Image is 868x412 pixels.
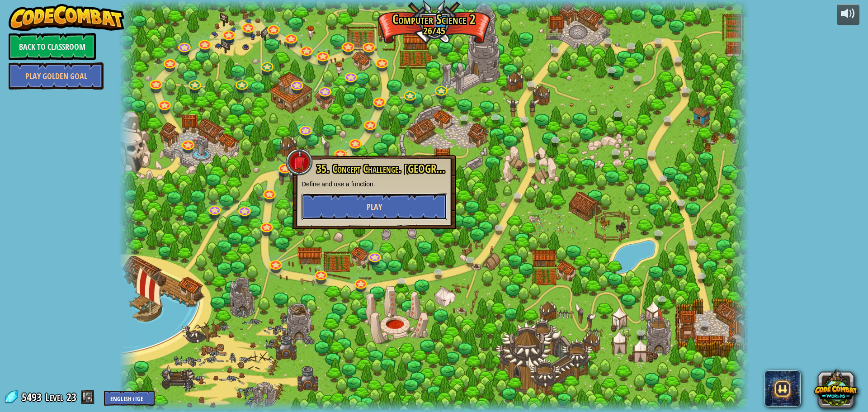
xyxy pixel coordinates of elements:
span: Play [367,201,382,213]
button: Play [302,193,447,220]
span: Level [45,390,63,405]
p: Define and use a function. [302,180,447,189]
span: 5493 [22,390,44,404]
button: Adjust volume [837,4,859,25]
a: Play Golden Goal [9,62,104,90]
a: Back to Classroom [9,33,96,60]
span: 23 [66,390,76,404]
span: 35. Concept Challenge. [GEOGRAPHIC_DATA] [316,161,491,176]
img: CodeCombat - Learn how to code by playing a game [9,4,124,31]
